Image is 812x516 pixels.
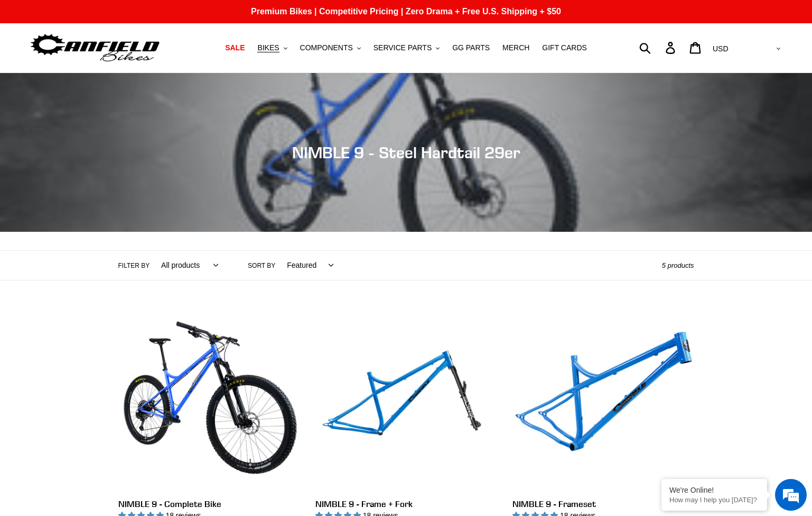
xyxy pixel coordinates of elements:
a: MERCH [497,41,535,55]
span: GIFT CARDS [542,43,587,52]
label: Sort by [248,261,275,270]
span: SALE [225,43,245,52]
input: Search [645,36,672,59]
span: NIMBLE 9 - Steel Hardtail 29er [292,143,520,162]
label: Filter by [118,261,150,270]
span: GG PARTS [452,43,490,52]
a: GIFT CARDS [537,41,592,55]
a: SALE [220,41,250,55]
button: COMPONENTS [295,41,366,55]
span: BIKES [257,43,279,52]
img: Canfield Bikes [29,31,161,65]
div: We're Online! [669,486,759,494]
button: SERVICE PARTS [368,41,445,55]
span: COMPONENTS [300,43,353,52]
p: How may I help you today? [669,496,759,504]
span: SERVICE PARTS [374,43,432,52]
button: BIKES [252,41,292,55]
a: GG PARTS [447,41,495,55]
span: MERCH [502,43,529,52]
span: 5 products [662,261,694,269]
